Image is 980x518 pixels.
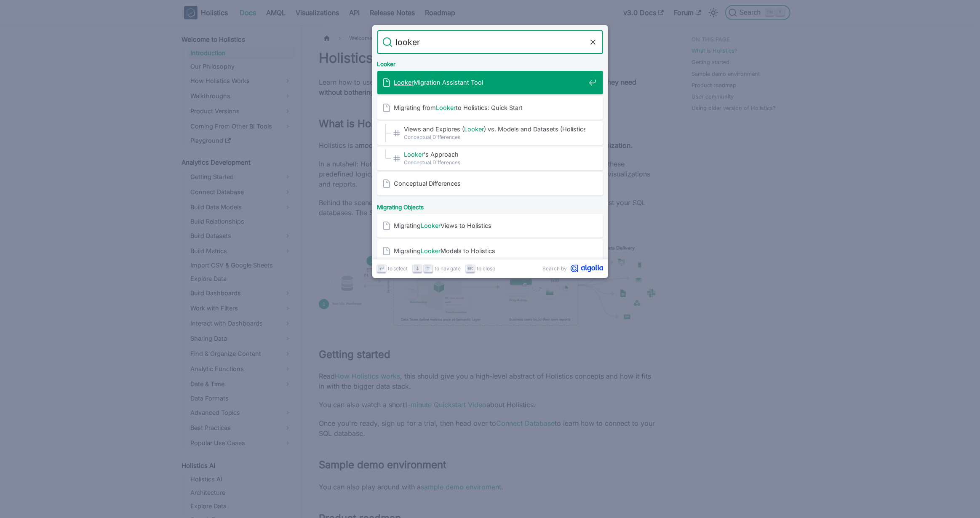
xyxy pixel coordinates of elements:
span: Conceptual Differences [404,133,585,141]
span: Conceptual Differences [394,179,585,187]
span: Search by [543,264,567,272]
a: Conceptual Differences [377,172,603,195]
span: Migration Assistant Tool [394,78,585,86]
mark: Looker [436,104,456,111]
span: to select [388,264,408,272]
a: Search byAlgolia [543,264,603,272]
mark: Looker [404,151,424,158]
span: Views and Explores ( ) vs. Models and Datasets (Holistics)​ [404,125,585,133]
div: Migrating Objects [376,197,605,214]
svg: Arrow down [414,265,421,272]
svg: Enter key [378,265,385,272]
svg: Algolia [571,264,603,272]
span: Migrating from to Holistics: Quick Start [394,104,585,112]
span: 's Approach​ [404,150,585,158]
a: LookerMigration Assistant Tool [377,71,603,94]
a: Migrating fromLookerto Holistics: Quick Start [377,96,603,120]
span: Migrating Models to Holistics [394,247,585,255]
input: Search docs [393,30,588,54]
a: Views and Explores (Looker) vs. Models and Datasets (Holistics)​Conceptual Differences [377,121,603,145]
mark: Looker [394,79,414,86]
a: MigratingLookerModels to Holistics [377,239,603,263]
span: to close [477,264,496,272]
div: Looker [376,54,605,71]
mark: Looker [421,222,441,229]
mark: Looker [421,247,441,254]
span: Conceptual Differences [404,158,585,166]
svg: Arrow up [425,265,431,272]
mark: Looker [465,125,484,133]
button: Clear the query [588,37,598,47]
span: to navigate [435,264,461,272]
a: Looker's Approach​Conceptual Differences [377,147,603,170]
a: MigratingLookerViews to Holistics [377,214,603,238]
span: Migrating Views to Holistics [394,222,585,230]
svg: Escape key [467,265,474,272]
